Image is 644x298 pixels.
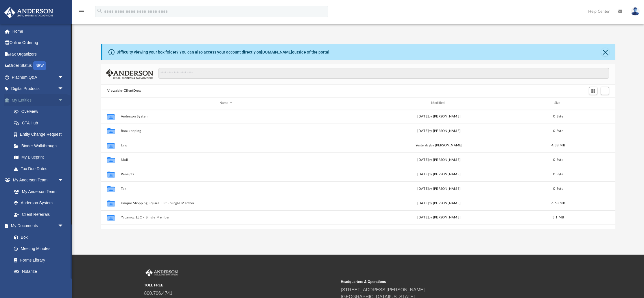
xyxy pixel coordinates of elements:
div: Size [547,100,570,106]
div: [DATE] by [PERSON_NAME] [334,215,544,220]
a: My Blueprint [8,152,69,163]
a: Notarize [8,266,69,277]
span: arrow_drop_down [58,94,69,106]
a: [STREET_ADDRESS][PERSON_NAME] [341,287,425,292]
div: Modified [333,100,544,106]
div: NEW [33,61,46,70]
button: Switch to Grid View [589,87,598,95]
input: Search files and folders [158,68,609,79]
div: Difficulty viewing your box folder? You can also access your account directly on outside of the p... [117,49,331,55]
span: yesterday [416,144,430,147]
a: Overview [8,106,72,117]
a: Client Referrals [8,209,69,220]
a: Binder Walkthrough [8,140,72,152]
span: 3.1 MB [553,216,564,219]
div: [DATE] by [PERSON_NAME] [334,200,544,206]
div: id [572,100,613,106]
div: [DATE] by [PERSON_NAME] [334,186,544,191]
a: Online Ordering [4,37,72,49]
a: Home [4,25,72,37]
a: Forms Library [8,254,67,266]
div: [DATE] by [PERSON_NAME] [334,128,544,133]
i: search [97,8,103,14]
span: 0 Byte [553,187,563,190]
img: User Pic [631,7,640,16]
div: [DATE] by [PERSON_NAME] [334,172,544,177]
a: Anderson System [8,197,69,209]
span: arrow_drop_down [58,277,69,289]
a: Platinum Q&Aarrow_drop_down [4,71,72,83]
button: Viewable-ClientDocs [107,88,141,93]
a: 800.706.4741 [144,291,173,296]
div: [DATE] by [PERSON_NAME] [334,157,544,162]
button: Receipts [121,172,331,176]
div: by [PERSON_NAME] [334,143,544,148]
button: Anderson System [121,115,331,118]
img: Anderson Advisors Platinum Portal [3,7,55,18]
span: 0 Byte [553,172,563,176]
div: [DATE] by [PERSON_NAME] [334,114,544,119]
a: Tax Due Dates [8,163,72,174]
i: menu [78,8,85,15]
img: Anderson Advisors Platinum Portal [144,269,179,277]
a: My Anderson Team [8,186,67,197]
a: [DOMAIN_NAME] [261,50,292,54]
button: Bookkeeping [121,129,331,133]
div: Name [120,100,331,106]
a: Online Learningarrow_drop_down [4,277,69,289]
a: My Documentsarrow_drop_down [4,220,69,232]
a: CTA Hub [8,117,72,129]
a: My Entitiesarrow_drop_down [4,94,72,106]
span: 0 Byte [553,158,563,161]
button: Yaqamoz LLC - Single Member [121,216,331,219]
button: Close [601,48,609,56]
a: Tax Organizers [4,48,72,60]
span: arrow_drop_down [58,174,69,186]
a: Digital Productsarrow_drop_down [4,83,72,95]
button: Unique Shopping Square LLC - Single Member [121,201,331,205]
button: Law [121,144,331,147]
div: id [104,100,118,106]
a: Order StatusNEW [4,60,72,72]
a: Box [8,231,67,243]
span: 0 Byte [553,115,563,118]
small: TOLL FREE [144,283,337,288]
button: Tax [121,187,331,191]
a: My Anderson Teamarrow_drop_down [4,174,69,186]
span: arrow_drop_down [58,71,69,83]
span: 4.38 MB [551,144,565,147]
span: arrow_drop_down [58,83,69,95]
span: 6.68 MB [551,201,565,205]
a: menu [78,11,85,15]
a: Meeting Minutes [8,243,69,255]
small: Headquarters & Operations [341,279,534,284]
span: 0 Byte [553,129,563,132]
button: Mail [121,158,331,162]
button: Add [601,87,609,95]
a: Entity Change Request [8,129,72,140]
span: arrow_drop_down [58,220,69,232]
div: grid [101,109,615,229]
